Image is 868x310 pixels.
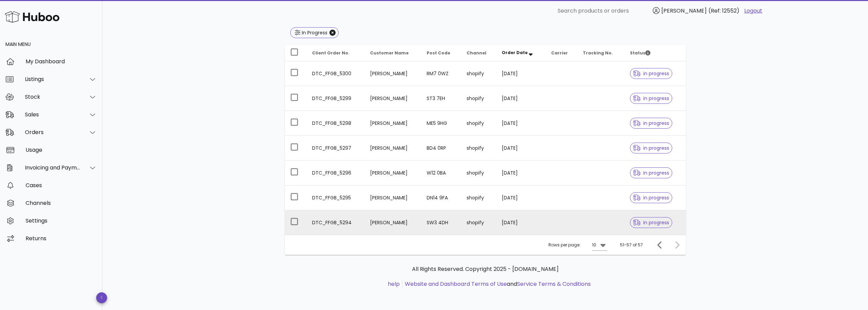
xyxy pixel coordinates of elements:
div: My Dashboard [26,58,97,65]
button: Previous page [654,239,666,251]
div: 10Rows per page: [592,240,607,250]
div: Sales [25,111,80,118]
span: in progress [633,170,669,175]
td: ST3 7EH [421,86,461,111]
td: shopify [461,136,497,161]
span: Channel [467,50,486,56]
span: Status [630,50,650,56]
div: Cases [26,182,97,189]
td: [DATE] [496,210,546,235]
div: 10 [592,242,596,248]
span: in progress [633,121,669,126]
span: (Ref: 12552) [708,7,739,15]
td: shopify [461,161,497,185]
td: DTC_FFGB_5296 [307,161,365,185]
td: shopify [461,61,497,86]
td: DTC_FFGB_5297 [307,136,365,161]
td: [PERSON_NAME] [365,61,422,86]
td: RM7 0WZ [421,61,461,86]
th: Client Order No. [307,45,365,61]
div: Listings [25,76,80,82]
span: in progress [633,220,669,225]
span: in progress [633,71,669,76]
img: Huboo Logo [5,10,59,24]
td: [DATE] [496,136,546,161]
a: Logout [744,7,762,15]
a: Website and Dashboard Terms of Use [405,280,507,288]
div: Orders [25,129,80,135]
th: Carrier [546,45,577,61]
td: [PERSON_NAME] [365,136,422,161]
td: DTC_FFGB_5294 [307,210,365,235]
td: [PERSON_NAME] [365,111,422,136]
td: shopify [461,210,497,235]
td: [DATE] [496,185,546,210]
th: Post Code [421,45,461,61]
td: DTC_FFGB_5299 [307,86,365,111]
span: Customer Name [370,50,409,56]
td: W12 0BA [421,161,461,185]
td: SW3 4DH [421,210,461,235]
p: All Rights Reserved. Copyright 2025 - [DOMAIN_NAME] [290,265,680,273]
span: Order Date [502,50,528,55]
td: DTC_FFGB_5298 [307,111,365,136]
td: DN14 9FA [421,185,461,210]
span: Client Order No. [312,50,350,56]
td: [PERSON_NAME] [365,161,422,185]
td: [DATE] [496,86,546,111]
th: Status [624,45,686,61]
a: help [388,280,400,288]
td: [DATE] [496,111,546,136]
td: DTC_FFGB_5300 [307,61,365,86]
td: BD4 0RP [421,136,461,161]
td: [DATE] [496,61,546,86]
span: in progress [633,146,669,150]
td: shopify [461,111,497,136]
td: [PERSON_NAME] [365,210,422,235]
button: Close [329,30,336,36]
th: Tracking No. [577,45,624,61]
div: Rows per page: [548,235,607,255]
td: [PERSON_NAME] [365,185,422,210]
div: 51-57 of 57 [620,242,643,248]
span: Post Code [427,50,450,56]
th: Customer Name [365,45,422,61]
div: Returns [26,235,97,242]
a: Service Terms & Conditions [517,280,591,288]
div: Usage [26,147,97,153]
li: and [402,280,591,288]
span: Tracking No. [583,50,613,56]
td: DTC_FFGB_5295 [307,185,365,210]
div: In Progress [300,29,327,36]
td: [DATE] [496,161,546,185]
div: Stock [25,94,80,100]
div: Channels [26,200,97,206]
div: Invoicing and Payments [25,164,80,171]
span: in progress [633,195,669,200]
span: Carrier [551,50,568,56]
span: [PERSON_NAME] [661,7,707,15]
td: ME5 9HG [421,111,461,136]
div: Settings [26,217,97,224]
td: shopify [461,86,497,111]
th: Order Date: Sorted descending. Activate to remove sorting. [496,45,546,61]
span: in progress [633,96,669,101]
td: [PERSON_NAME] [365,86,422,111]
td: shopify [461,185,497,210]
th: Channel [461,45,497,61]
